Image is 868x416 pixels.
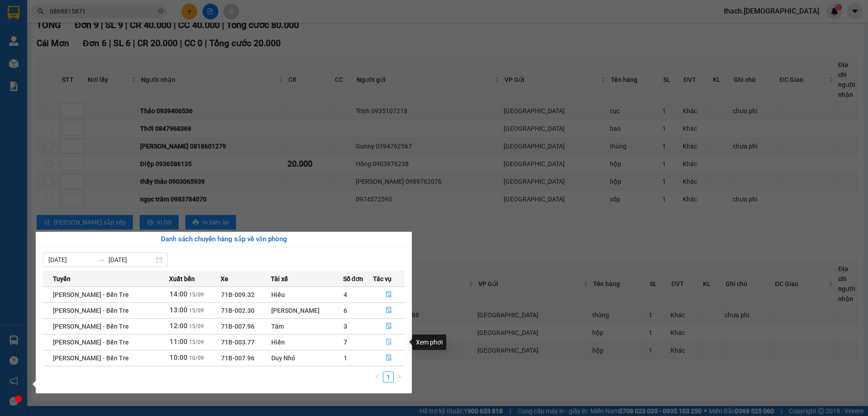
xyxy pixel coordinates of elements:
[189,307,204,314] span: 15/09
[343,274,363,284] span: Số đơn
[98,256,105,263] span: swap-right
[189,355,204,361] span: 10/09
[344,323,347,330] span: 3
[373,351,404,365] button: file-done
[373,335,404,349] button: file-done
[53,307,129,314] span: [PERSON_NAME] - Bến Tre
[372,372,383,383] li: Previous Page
[412,335,446,350] div: Xem phơi
[53,274,71,284] span: Tuyến
[386,307,392,314] span: file-done
[383,372,393,382] a: 1
[271,337,342,347] div: Hiến
[189,292,204,298] span: 15/09
[271,353,342,363] div: Duy Nhỏ
[53,291,129,298] span: [PERSON_NAME] - Bến Tre
[53,354,129,362] span: [PERSON_NAME] - Bến Tre
[53,323,129,330] span: [PERSON_NAME] - Bến Tre
[221,274,228,284] span: Xe
[221,339,255,346] span: 71B-003.77
[271,306,342,316] div: [PERSON_NAME]
[372,372,383,383] button: left
[271,321,342,331] div: Tâm
[386,323,392,330] span: file-done
[189,323,204,330] span: 15/09
[344,339,347,346] span: 7
[373,303,404,318] button: file-done
[394,372,405,383] li: Next Page
[271,290,342,300] div: Hiếu
[170,338,188,346] span: 11:00
[386,339,392,346] span: file-done
[383,372,394,383] li: 1
[344,291,347,298] span: 4
[373,274,392,284] span: Tác vụ
[170,322,188,330] span: 12:00
[170,290,188,298] span: 14:00
[108,255,154,265] input: Đến ngày
[43,234,405,245] div: Danh sách chuyến hàng sắp về văn phòng
[169,274,195,284] span: Xuất bến
[386,354,392,362] span: file-done
[375,374,380,379] span: left
[394,372,405,383] button: right
[271,274,288,284] span: Tài xế
[189,339,204,345] span: 15/09
[344,307,347,314] span: 6
[48,255,94,265] input: Từ ngày
[221,354,255,362] span: 71B-007.96
[170,306,188,314] span: 13:00
[221,291,255,298] span: 71B-009.32
[170,354,188,362] span: 10:00
[98,256,105,263] span: to
[386,291,392,298] span: file-done
[53,339,129,346] span: [PERSON_NAME] - Bến Tre
[373,287,404,302] button: file-done
[221,307,255,314] span: 71B-002.30
[344,354,347,362] span: 1
[221,323,255,330] span: 71B-007.96
[396,374,402,379] span: right
[373,319,404,334] button: file-done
